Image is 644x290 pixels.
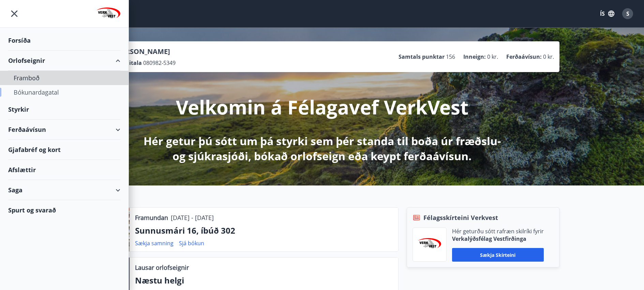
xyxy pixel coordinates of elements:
span: 0 kr. [487,53,498,60]
div: Orlofseignir [8,51,120,71]
p: [PERSON_NAME] [115,47,176,56]
div: Saga [8,180,120,200]
p: Samtals punktar [399,53,445,60]
button: Sækja skírteini [452,248,544,262]
p: [DATE] - [DATE] [171,213,214,222]
p: Næstu helgi [135,275,393,286]
img: jihgzMk4dcgjRAW2aMgpbAqQEG7LZi0j9dOLAUvz.png [418,238,441,251]
p: Lausar orlofseignir [135,263,189,272]
div: Bókunardagatal [14,85,115,99]
p: Hér geturðu sótt rafræn skilríki fyrir [452,227,544,235]
a: Sækja samning [135,239,174,247]
span: 156 [446,53,455,60]
p: Verkalýðsfélag Vestfirðinga [452,235,544,243]
p: Sunnusmári 16, íbúð 302 [135,225,393,236]
a: Sjá bókun [179,239,204,247]
div: Forsíða [8,30,120,51]
span: 0 kr. [543,53,554,60]
div: Afslættir [8,160,120,180]
img: union_logo [96,8,120,21]
button: ÍS [596,8,618,20]
p: Velkomin á Félagavef VerkVest [176,94,468,120]
button: menu [8,8,20,20]
div: Styrkir [8,99,120,120]
p: Ferðaávísun : [506,53,542,60]
span: 080982-5349 [143,59,176,67]
span: S [626,10,629,17]
p: Inneign : [463,53,486,60]
p: Hér getur þú sótt um þá styrki sem þér standa til boða úr fræðslu- og sjúkrasjóði, bókað orlofsei... [142,134,502,164]
div: Gjafabréf og kort [8,140,120,160]
p: Framundan [135,213,168,222]
div: Spurt og svarað [8,200,120,220]
div: Framboð [14,71,115,85]
div: Ferðaávísun [8,120,120,140]
span: Félagsskírteini Verkvest [423,213,498,222]
button: S [619,5,636,22]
